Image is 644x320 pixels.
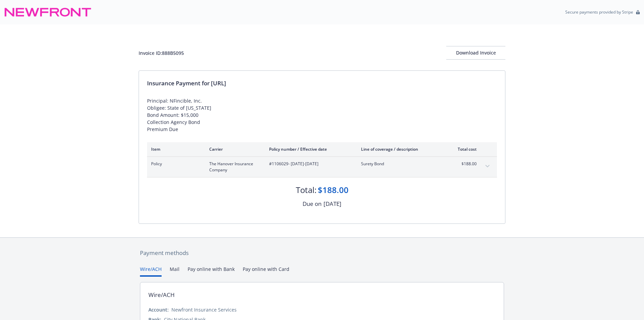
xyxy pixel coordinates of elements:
div: Total cost [451,146,477,152]
span: Policy [151,161,198,167]
button: Wire/ACH [140,265,162,277]
div: PolicyThe Hanover Insurance Company#1106029- [DATE]-[DATE]Surety Bond$188.00expand content [147,157,497,177]
div: Download Invoice [446,46,505,59]
span: $188.00 [451,161,477,167]
div: $188.00 [318,184,349,196]
div: Due on [303,199,321,208]
button: Pay online with Card [243,265,289,277]
button: Pay online with Bank [188,265,235,277]
span: Surety Bond [361,161,440,167]
button: Download Invoice [446,46,505,60]
button: Mail [170,265,180,277]
span: #1106029 - [DATE]-[DATE] [269,161,350,167]
div: Account: [148,306,169,313]
span: The Hanover Insurance Company [209,161,258,173]
div: Insurance Payment for [URL] [147,79,497,88]
button: expand content [482,161,493,172]
div: Payment methods [140,249,504,257]
div: [DATE] [324,199,341,208]
div: Principal: NFincible, Inc. Obligee: State of [US_STATE] Bond Amount: $15,000 Collection Agency Bo... [147,97,497,133]
div: Wire/ACH [148,291,175,299]
div: Total: [296,184,316,196]
div: Item [151,146,198,152]
p: Secure payments provided by Stripe [565,9,633,15]
div: Policy number / Effective date [269,146,350,152]
div: Newfront Insurance Services [171,306,237,313]
div: Carrier [209,146,258,152]
div: Line of coverage / description [361,146,440,152]
div: Invoice ID: 888B5095 [139,49,184,57]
